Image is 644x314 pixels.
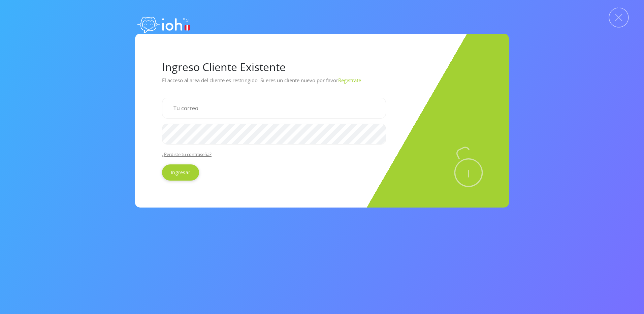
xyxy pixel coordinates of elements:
p: El acceso al area del cliente es restringido. Si eres un cliente nuevo por favor [162,75,482,92]
img: logo [135,10,192,37]
a: Registrate [338,77,361,84]
input: Ingresar [162,164,199,181]
input: Tu correo [162,98,386,119]
h1: Ingreso Cliente Existente [162,61,482,73]
a: ¿Perdiste tu contraseña? [162,151,212,157]
img: Cerrar [609,7,629,28]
